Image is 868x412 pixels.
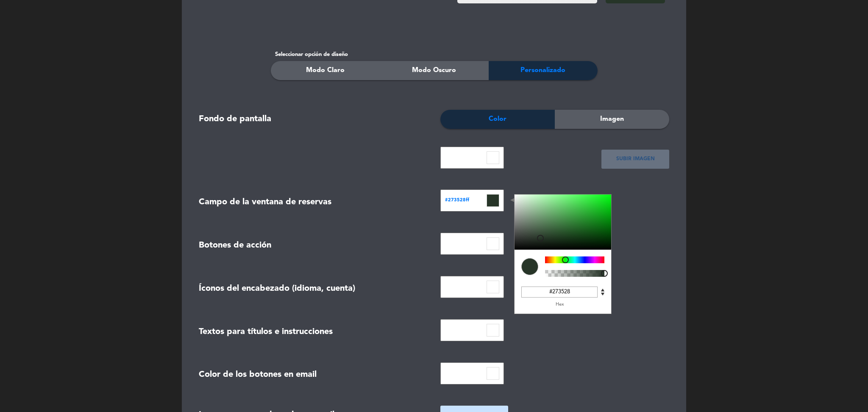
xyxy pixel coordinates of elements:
[271,50,598,59] div: Seleccionar opción de diseño
[616,155,655,164] ngx-dropzone-label: SUBIR IMAGEN
[521,301,598,309] div: Hex
[306,65,345,76] span: Modo Claro
[600,114,624,125] span: Imagen
[199,112,428,126] div: Fondo de pantalla
[412,65,456,76] span: Modo Oscuro
[199,195,428,209] div: Campo de la ventana de reservas
[199,325,428,339] div: Textos para títulos e instrucciones
[520,65,565,76] span: Personalizado
[199,368,428,382] div: Color de los botones en email
[445,197,487,204] span: #273528ff
[199,239,428,253] div: Botones de acción
[489,114,506,125] span: Color
[199,282,428,296] div: Íconos del encabezado (idioma, cuenta)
